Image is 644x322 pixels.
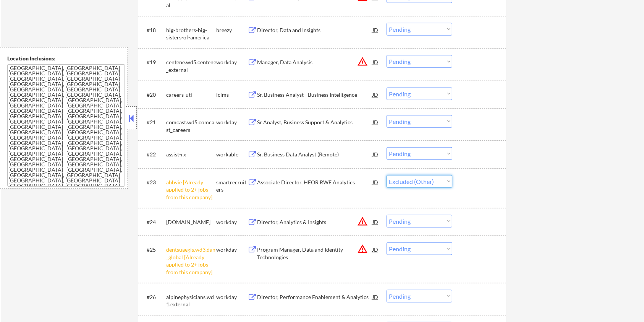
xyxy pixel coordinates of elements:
div: alpinephysicians.wd1.external [166,293,216,308]
div: JD [372,175,379,189]
div: careers-uti [166,91,216,99]
div: icims [216,91,248,99]
div: big-brothers-big-sisters-of-america [166,26,216,41]
div: JD [372,147,379,161]
div: Director, Performance Enablement & Analytics [257,293,372,301]
div: Sr. Business Analyst - Business Intelligence [257,91,372,99]
div: Program Manager, Data and Identity Technologies [257,246,372,261]
div: workable [216,151,248,158]
div: #20 [147,91,160,99]
div: workday [216,246,248,254]
div: JD [372,290,379,304]
div: #19 [147,59,160,66]
div: workday [216,119,248,126]
div: breezy [216,26,248,34]
div: Director, Analytics & Insights [257,218,372,226]
div: #24 [147,218,160,226]
div: abbvie [Already applied to 2+ jobs from this company] [166,179,216,201]
div: JD [372,242,379,256]
div: smartrecruiters [216,179,248,194]
div: #21 [147,119,160,126]
div: Manager, Data Analysis [257,59,372,66]
div: JD [372,55,379,69]
div: #18 [147,26,160,34]
div: workday [216,293,248,301]
div: #22 [147,151,160,158]
div: dentsuaegis.wd3.dan_global [Already applied to 2+ jobs from this company] [166,246,216,276]
button: warning_amber [357,216,368,227]
div: Sr. Business Data Analyst (Remote) [257,151,372,158]
button: warning_amber [357,244,368,254]
div: [DOMAIN_NAME] [166,218,216,226]
div: JD [372,215,379,229]
div: #25 [147,246,160,254]
div: workday [216,218,248,226]
div: JD [372,115,379,129]
button: warning_amber [357,56,368,67]
div: Director, Data and Insights [257,26,372,34]
div: assist-rx [166,151,216,158]
div: #23 [147,179,160,186]
div: comcast.wd5.comcast_careers [166,119,216,133]
div: Location Inclusions: [7,55,125,62]
div: Sr Analyst, Business Support & Analytics [257,119,372,126]
div: Associate Director, HEOR RWE Analytics [257,179,372,186]
div: JD [372,88,379,101]
div: workday [216,59,248,66]
div: JD [372,23,379,37]
div: centene.wd5.centene_external [166,59,216,73]
div: #26 [147,293,160,301]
